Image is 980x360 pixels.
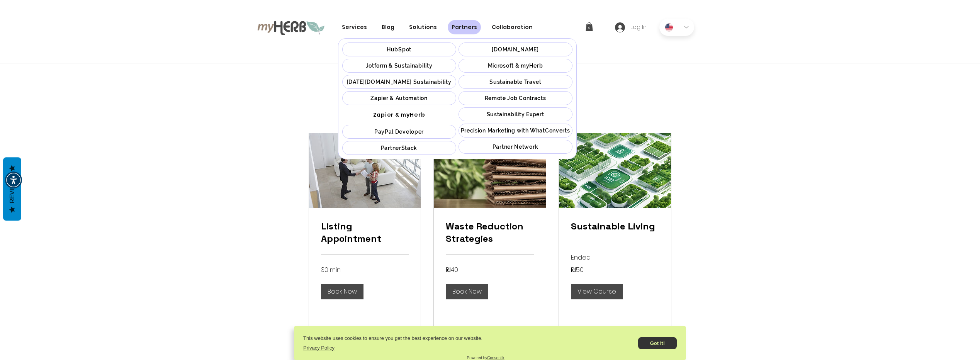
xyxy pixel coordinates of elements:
span: PartnerStack [381,145,417,151]
a: Book Now [446,284,488,299]
div: Zapier & Automation [342,107,456,125]
a: Services [338,20,371,34]
span: Blog [382,23,394,31]
img: English [665,23,673,32]
button: Log In [610,20,652,35]
span: Book Now [328,289,357,295]
a: Privacy Policy [303,345,335,351]
div: Partners [338,34,577,159]
p: Powered by [467,356,504,360]
span: Jotform & Sustainability [366,63,433,69]
text: 0 [588,26,590,30]
span: Services [342,23,367,31]
a: Sustainable Travel [459,75,572,89]
a: Listing Appointment [321,220,409,245]
a: [DATE][DOMAIN_NAME] Sustainability [342,75,456,89]
button: Reviews [3,158,21,221]
span: [DATE][DOMAIN_NAME] Sustainability [347,79,452,85]
span: Sustainable Travel [489,79,541,85]
nav: Site [338,20,577,52]
a: [DOMAIN_NAME] [459,42,572,56]
div: Solutions [405,20,441,34]
span: Book Now [452,289,482,295]
span: View Course [577,289,616,295]
a: Partners [448,20,481,34]
div: Accessibility Menu [5,172,22,188]
span: Microsoft & myHerb [488,63,543,69]
span: [DOMAIN_NAME] [492,46,538,53]
a: PartnerStack [342,141,456,155]
a: Sustainability Expert [459,107,572,121]
a: Partner Network [459,140,572,154]
span: Sustainability Expert [487,111,544,117]
a: Remote Job Contracts [459,91,572,105]
span: Log In [628,24,649,31]
span: PayPal Developer [374,129,424,135]
a: Book Now [321,284,363,299]
span: Solutions [409,23,437,31]
img: myHerb Logo [257,20,325,35]
p: Ended [571,251,659,264]
a: Microsoft & myHerb [459,59,572,73]
a: PayPal Developer [342,125,456,139]
span: Zapier & Automation [370,95,427,101]
a: Cart with 0 items [586,22,593,31]
div: Language Selector: English [659,19,694,36]
a: Waste Reduction Strategies [446,220,534,245]
a: Collaboration [488,20,537,34]
a: Zapier & Automation [342,91,456,105]
span: HubSpot [387,46,411,53]
a: Blog [378,20,398,34]
a: Sustainable Living [571,220,659,233]
a: View Course [571,284,623,299]
button: Got it! [638,337,677,349]
span: Precision Marketing with WhatConverts [461,127,570,134]
a: HubSpot [342,42,456,56]
span: Collaboration [492,23,533,31]
a: Jotform & Sustainability [342,59,456,73]
p: This website uses cookies to ensure you get the best experience on our website. [303,335,482,341]
span: Partner Network [493,144,538,150]
a: Consentik [487,356,504,360]
p: ₪40 [446,264,534,276]
span: Zapier & myHerb [373,111,425,119]
a: Precision Marketing with WhatConverts [459,124,572,138]
span: Partners [452,23,477,31]
p: 30 min [321,264,409,276]
a: Zapier & myHerb [342,107,456,122]
p: ₪50 [571,264,659,276]
span: Remote Job Contracts [485,95,546,101]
